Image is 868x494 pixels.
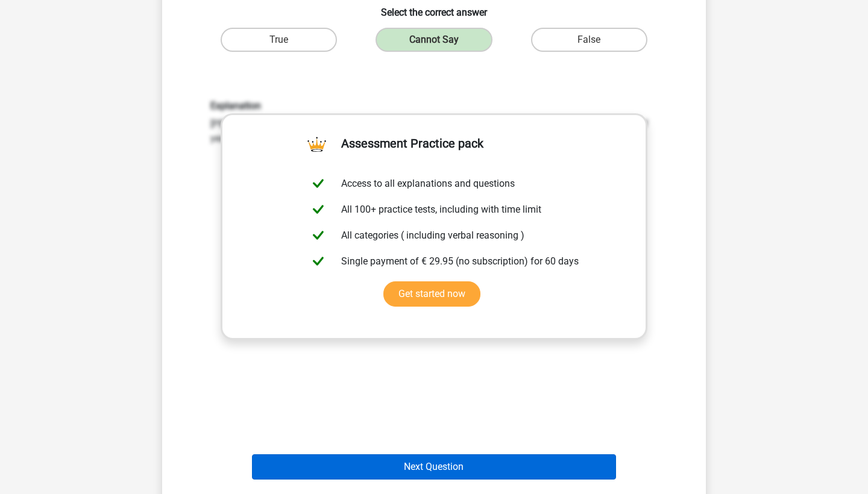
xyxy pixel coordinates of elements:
[531,28,647,52] label: False
[252,454,617,480] button: Next Question
[376,28,492,52] label: Cannot Say
[210,100,658,111] h6: Explanation
[221,28,337,52] label: True
[201,100,667,145] div: [PERSON_NAME] argues that it is not plausible that the ability to read and write evolved over mil...
[383,281,480,307] a: Get started now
